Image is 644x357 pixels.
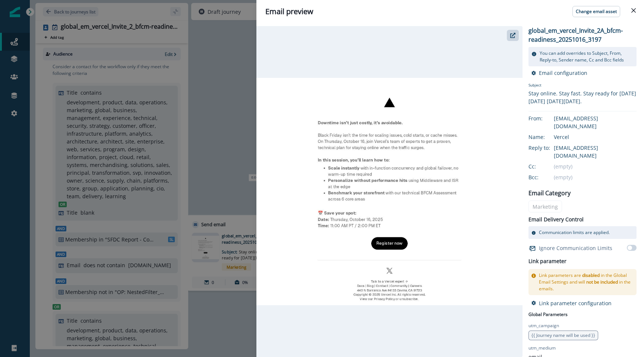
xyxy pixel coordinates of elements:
[576,9,617,14] p: Change email asset
[628,4,640,16] button: Close
[539,272,634,292] p: Link parameters are in the Global Email Settings and will in the emails.
[256,78,523,305] img: email asset unavailable
[554,133,637,141] div: Vercel
[572,6,620,17] button: Change email asset
[540,50,634,63] p: You can add overrides to Subject, From, Reply-to, Sender name, Cc and Bcc fields
[531,332,595,338] span: {{ Journey name will be used }}
[528,114,566,122] div: From:
[528,189,571,198] p: Email Category
[531,69,587,76] button: Email configuration
[528,345,556,351] p: utm_medium
[586,279,618,285] span: not be included
[528,173,566,181] div: Bcc:
[528,162,566,170] div: Cc:
[539,244,612,252] p: Ignore Communication Limits
[539,300,612,307] p: Link parameter configuration
[528,322,559,329] p: utm_campaign
[539,229,610,236] p: Communication limits are applied.
[528,82,637,89] p: Subject
[528,310,568,318] p: Global Parameters
[554,114,637,130] div: [EMAIL_ADDRESS][DOMAIN_NAME]
[531,300,612,307] button: Link parameter configuration
[528,26,637,44] p: global_em_vercel_Invite_2A_bfcm-readiness_20251016_3197
[528,144,566,152] div: Reply to:
[554,173,637,181] div: (empty)
[582,272,600,278] span: disabled
[528,89,637,105] div: Stay online. Stay fast. Stay ready for [DATE][DATE] [DATE][DATE].
[528,257,566,266] h2: Link parameter
[554,144,637,159] div: [EMAIL_ADDRESS][DOMAIN_NAME]
[528,133,566,141] div: Name:
[528,215,584,223] p: Email Delivery Control
[554,162,637,170] div: (empty)
[539,69,587,76] p: Email configuration
[265,6,635,17] div: Email preview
